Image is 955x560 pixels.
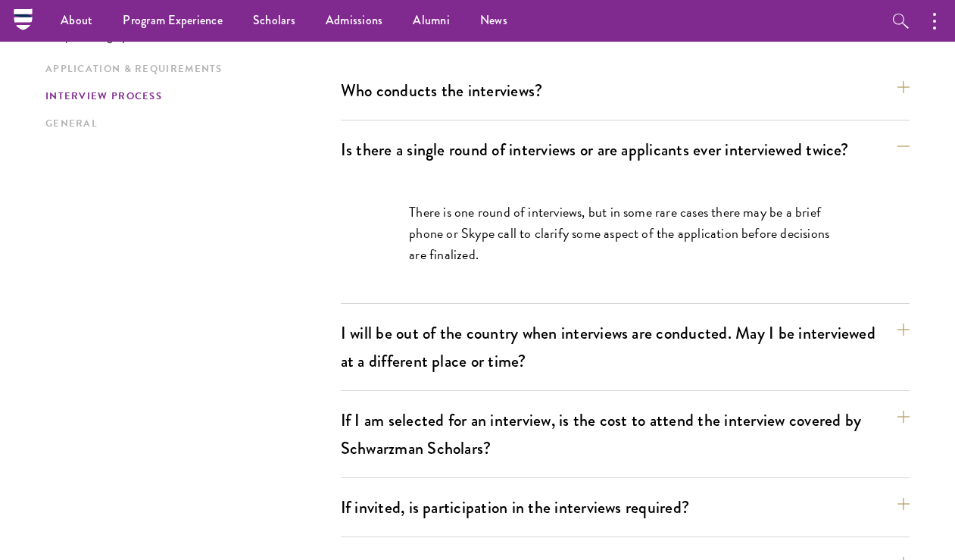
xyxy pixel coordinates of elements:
[341,490,910,524] button: If invited, is participation in the interviews required?
[341,403,910,465] button: If I am selected for an interview, is the cost to attend the interview covered by Schwarzman Scho...
[45,116,332,132] a: General
[341,133,910,167] button: Is there a single round of interviews or are applicants ever interviewed twice?
[45,61,332,77] a: Application & Requirements
[45,89,332,105] a: Interview Process
[409,202,841,265] p: There is one round of interviews, but in some rare cases there may be a brief phone or Skype call...
[45,29,341,42] p: Jump to category:
[341,74,910,108] button: Who conducts the interviews?
[341,316,910,378] button: I will be out of the country when interviews are conducted. May I be interviewed at a different p...
[341,19,910,43] h4: Interview Process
